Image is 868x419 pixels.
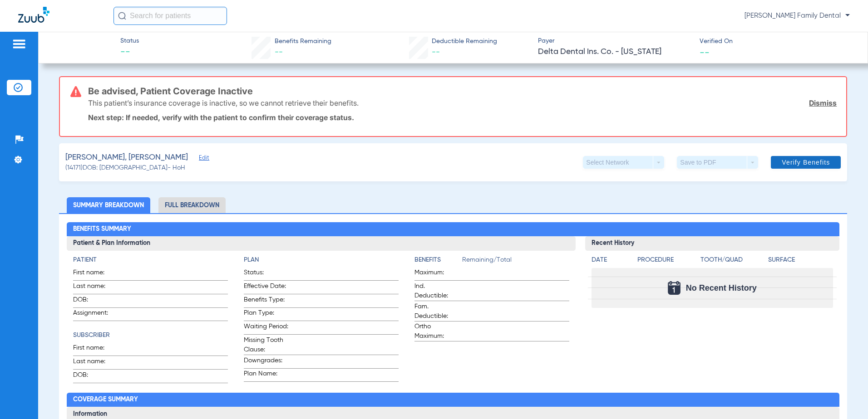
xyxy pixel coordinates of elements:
app-breakdown-title: Date [592,255,630,268]
span: Payer [538,36,692,46]
h4: Date [592,255,630,265]
input: Search for patients [113,7,227,25]
span: Maximum: [414,268,459,280]
span: Delta Dental Ins. Co. - [US_STATE] [538,46,692,58]
span: Assignment: [73,308,118,321]
span: [PERSON_NAME], [PERSON_NAME] [65,152,188,163]
span: -- [700,47,710,57]
h4: Patient [73,255,228,265]
p: Next step: If needed, verify with the patient to confirm their coverage status. [88,113,837,122]
li: Full Breakdown [158,197,226,213]
app-breakdown-title: Surface [768,255,833,268]
img: Search Icon [118,12,126,20]
h4: Procedure [637,255,697,265]
h4: Benefits [414,255,462,265]
img: Zuub Logo [18,7,49,23]
h4: Tooth/Quad [700,255,765,265]
h3: Recent History [585,236,839,251]
span: Plan Type: [244,308,288,321]
span: (14171) DOB: [DEMOGRAPHIC_DATA] - HoH [65,163,185,173]
span: Benefits Remaining [275,37,331,46]
h4: Plan [244,255,399,265]
span: -- [120,46,139,59]
span: Benefits Type: [244,295,288,307]
p: This patient’s insurance coverage is inactive, so we cannot retrieve their benefits. [88,98,359,107]
span: -- [275,48,283,56]
span: Verified On [700,37,853,46]
span: Missing Tooth Clause: [244,336,288,355]
img: error-icon [70,86,81,97]
app-breakdown-title: Procedure [637,255,697,268]
h4: Subscriber [73,331,228,340]
span: Status: [244,268,288,280]
span: DOB: [73,295,118,307]
span: Ind. Deductible: [414,282,459,301]
img: Calendar [668,281,681,295]
span: Deductible Remaining [432,37,497,46]
span: First name: [73,343,118,356]
a: Dismiss [809,98,837,107]
span: Remaining/Total [462,255,569,268]
span: Status [120,36,139,46]
h2: Coverage Summary [67,393,839,407]
span: DOB: [73,370,118,383]
span: Verify Benefits [782,159,830,166]
span: Ortho Maximum: [414,322,459,341]
img: hamburger-icon [12,39,26,49]
span: Downgrades: [244,356,288,368]
span: -- [432,48,440,56]
h3: Be advised, Patient Coverage Inactive [88,87,837,96]
h2: Benefits Summary [67,222,839,237]
span: Plan Name: [244,369,288,381]
h4: Surface [768,255,833,265]
app-breakdown-title: Tooth/Quad [700,255,765,268]
button: Verify Benefits [771,156,841,169]
span: No Recent History [686,283,757,292]
span: Last name: [73,282,118,294]
li: Summary Breakdown [67,197,150,213]
iframe: Chat Widget [823,375,868,419]
span: Effective Date: [244,282,288,294]
span: Edit [199,155,207,163]
span: Fam. Deductible: [414,302,459,321]
span: Waiting Period: [244,322,288,334]
app-breakdown-title: Benefits [414,255,462,268]
span: First name: [73,268,118,280]
span: Last name: [73,357,118,369]
h3: Patient & Plan Information [67,236,575,251]
span: [PERSON_NAME] Family Dental [745,11,850,20]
